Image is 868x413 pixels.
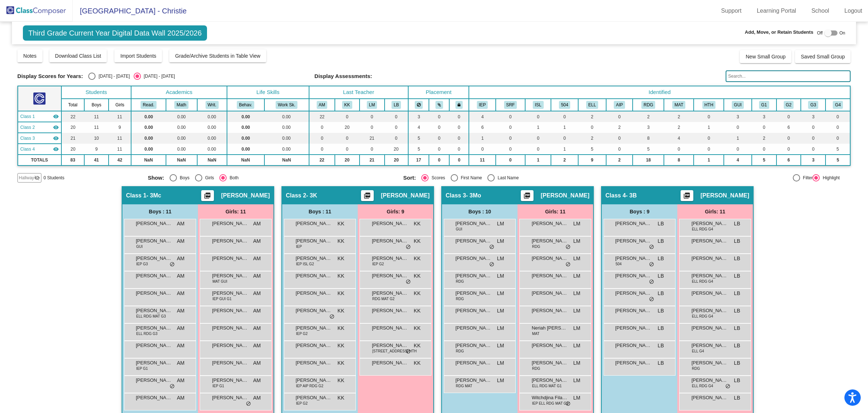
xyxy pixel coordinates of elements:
[141,73,175,79] div: [DATE] - [DATE]
[826,111,850,122] td: 0
[342,101,352,109] button: KK
[429,122,449,133] td: 0
[166,111,197,122] td: 0.00
[296,220,332,227] span: [PERSON_NAME]
[337,220,344,228] span: KK
[309,99,335,111] th: Amanda McMahon
[664,133,694,144] td: 4
[306,192,317,199] span: - 3K
[203,192,212,202] mat-icon: picture_as_pdf
[458,175,482,181] div: First Name
[198,204,273,219] div: Girls: 11
[166,133,197,144] td: 0.00
[497,220,504,228] span: LM
[694,111,724,122] td: 0
[18,144,61,155] td: Lindsey Branchut - 3B
[525,155,551,165] td: 1
[573,220,580,228] span: LM
[740,50,791,63] button: New Small Group
[141,101,157,109] button: Read.
[801,111,826,122] td: 3
[724,144,752,155] td: 0
[136,237,172,245] span: [PERSON_NAME]
[455,220,492,227] span: [PERSON_NAME]
[801,54,845,60] span: Saved Small Group
[752,144,776,155] td: 0
[309,155,335,165] td: 22
[614,101,625,109] button: AIP
[53,124,59,130] mat-icon: visibility
[429,111,449,122] td: 0
[61,86,131,99] th: Students
[264,144,309,155] td: 0.00
[839,30,845,36] span: On
[633,122,664,133] td: 3
[633,155,664,165] td: 18
[131,122,166,133] td: 0.00
[533,101,544,109] button: ISL
[752,133,776,144] td: 2
[504,101,517,109] button: SRF
[469,111,495,122] td: 4
[541,192,589,199] span: [PERSON_NAME]
[429,133,449,144] td: 0
[724,122,752,133] td: 0
[724,99,752,111] th: Guidance Interventions Including 3:3
[237,101,254,109] button: Behav.
[496,111,525,122] td: 0
[449,99,469,111] th: Keep with teacher
[606,122,633,133] td: 2
[776,122,801,133] td: 6
[820,175,840,181] div: Highlight
[221,192,270,199] span: [PERSON_NAME]
[496,122,525,133] td: 0
[801,155,826,165] td: 3
[408,111,429,122] td: 3
[166,144,197,155] td: 0.00
[525,133,551,144] td: 0
[715,5,747,17] a: Support
[23,53,37,59] span: Notes
[525,144,551,155] td: 0
[169,49,266,62] button: Grade/Archive Students in Table View
[551,111,578,122] td: 0
[664,122,694,133] td: 2
[385,111,408,122] td: 0
[525,111,551,122] td: 0
[166,155,197,165] td: NaN
[429,155,449,165] td: 0
[692,226,713,232] span: ELL RDG G4
[315,73,372,79] span: Display Assessments:
[131,133,166,144] td: 0.00
[84,155,108,165] td: 41
[264,133,309,144] td: 0.00
[429,144,449,155] td: 0
[752,99,776,111] th: Group 1
[641,101,655,109] button: RDG
[227,175,239,181] div: Both
[206,101,219,109] button: Writ.
[360,122,385,133] td: 0
[197,111,227,122] td: 0.00
[626,192,637,199] span: - 3B
[633,111,664,122] td: 2
[724,155,752,165] td: 4
[335,99,360,111] th: Katie Keith
[615,220,652,227] span: [PERSON_NAME]
[551,155,578,165] td: 2
[429,99,449,111] th: Keep with students
[363,192,372,202] mat-icon: picture_as_pdf
[360,133,385,144] td: 21
[122,204,198,219] div: Boys : 11
[177,220,184,228] span: AM
[23,25,207,41] span: Third Grade Current Year Digital Data Wall 2025/2026
[496,155,525,165] td: 0
[358,204,433,219] div: Girls: 9
[776,111,801,122] td: 0
[694,99,724,111] th: Health concerns, please inquire with teacher and nurse
[109,144,131,155] td: 11
[109,111,131,122] td: 11
[126,192,146,199] span: Class 1
[148,174,398,181] mat-radio-group: Select an option
[817,30,823,36] span: Off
